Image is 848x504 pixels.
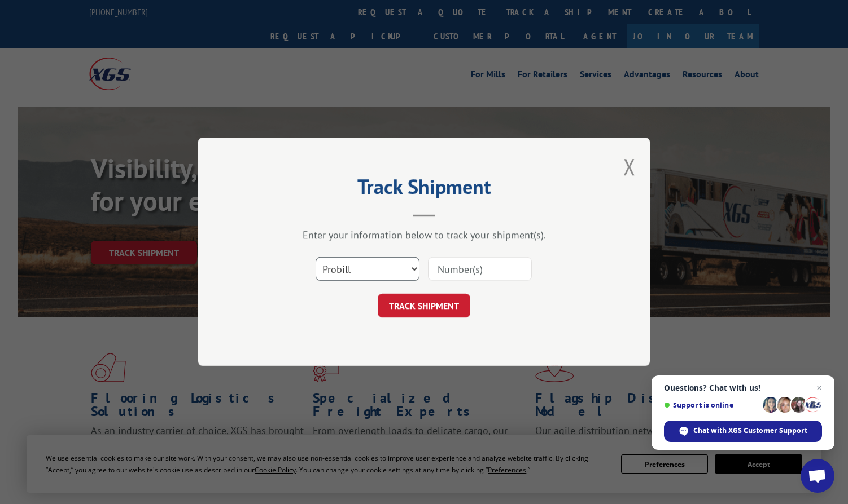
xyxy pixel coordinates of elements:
[693,426,807,436] span: Chat with XGS Customer Support
[664,401,759,409] span: Support is online
[801,459,834,493] div: Open chat
[255,229,593,242] div: Enter your information below to track your shipment(s).
[812,381,826,395] span: Close chat
[664,383,822,392] span: Questions? Chat with us!
[623,152,636,182] button: Close modal
[378,294,470,318] button: TRACK SHIPMENT
[255,179,593,200] h2: Track Shipment
[664,421,822,442] div: Chat with XGS Customer Support
[428,258,532,281] input: Number(s)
